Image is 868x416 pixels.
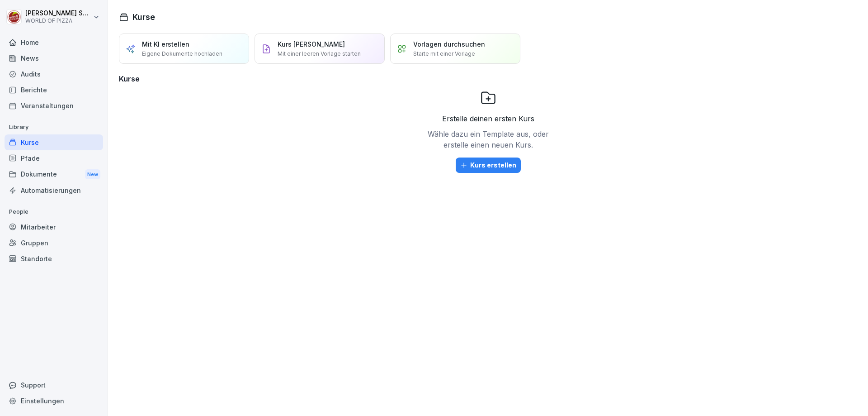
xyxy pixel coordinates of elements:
[25,18,91,24] p: WORLD OF PIZZA
[5,98,103,114] a: Veranstaltungen
[5,251,103,267] a: Standorte
[5,205,103,219] p: People
[85,169,100,180] div: New
[460,160,516,170] div: Kurs erstellen
[5,134,103,150] a: Kurse
[142,50,222,58] p: Eigene Dokumente hochladen
[5,66,103,82] a: Audits
[25,10,91,17] p: [PERSON_NAME] Sumhayev
[5,150,103,166] a: Pfade
[5,235,103,251] a: Gruppen
[5,393,103,409] a: Einstellungen
[278,50,361,58] p: Mit einer leeren Vorlage starten
[5,182,103,198] a: Automatisierungen
[5,120,103,134] p: Library
[5,219,103,235] a: Mitarbeiter
[413,39,485,49] p: Vorlagen durchsuchen
[5,166,103,183] div: Dokumente
[5,34,103,50] a: Home
[278,39,345,49] p: Kurs [PERSON_NAME]
[413,50,475,58] p: Starte mit einer Vorlage
[142,39,189,49] p: Mit KI erstellen
[5,82,103,98] a: Berichte
[5,166,103,183] a: DokumenteNew
[425,129,552,150] p: Wähle dazu ein Template aus, oder erstelle einen neuen Kurs.
[456,158,521,173] button: Kurs erstellen
[5,377,103,393] div: Support
[442,113,534,124] p: Erstelle deinen ersten Kurs
[132,11,155,23] h1: Kurse
[5,50,103,66] a: News
[119,73,857,84] h3: Kurse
